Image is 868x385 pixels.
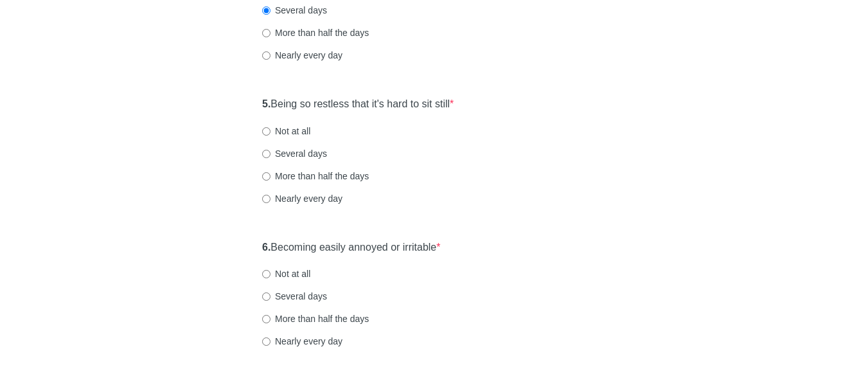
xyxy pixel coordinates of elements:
[262,172,270,181] input: More than half the days
[262,195,270,203] input: Nearly every day
[262,125,310,138] label: Not at all
[262,192,342,205] label: Nearly every day
[262,292,270,301] input: Several days
[262,29,270,37] input: More than half the days
[262,26,369,39] label: More than half the days
[262,170,369,183] label: More than half the days
[262,147,327,160] label: Several days
[262,270,270,278] input: Not at all
[262,242,270,253] strong: 6.
[262,312,369,325] label: More than half the days
[262,335,342,348] label: Nearly every day
[262,6,270,15] input: Several days
[262,98,270,109] strong: 5.
[262,240,441,255] label: Becoming easily annoyed or irritable
[262,4,327,17] label: Several days
[262,267,310,280] label: Not at all
[262,97,454,112] label: Being so restless that it's hard to sit still
[262,49,342,62] label: Nearly every day
[262,290,327,303] label: Several days
[262,51,270,60] input: Nearly every day
[262,315,270,323] input: More than half the days
[262,127,270,136] input: Not at all
[262,337,270,346] input: Nearly every day
[262,150,270,158] input: Several days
